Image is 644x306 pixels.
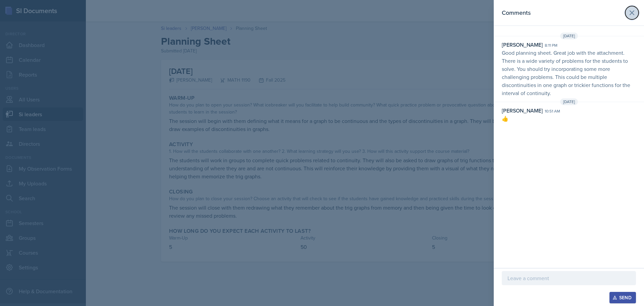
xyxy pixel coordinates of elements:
[502,115,636,123] p: 👍
[502,8,531,17] h2: Comments
[502,49,636,97] p: Good planning sheet. Great job with the attachment. There is a wide variety of problems for the s...
[502,106,543,115] div: [PERSON_NAME]
[545,108,560,114] div: 10:51 am
[560,98,578,105] span: [DATE]
[609,292,636,303] button: Send
[502,41,543,49] div: [PERSON_NAME]
[560,33,578,39] span: [DATE]
[545,42,557,48] div: 8:11 pm
[614,295,632,300] div: Send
